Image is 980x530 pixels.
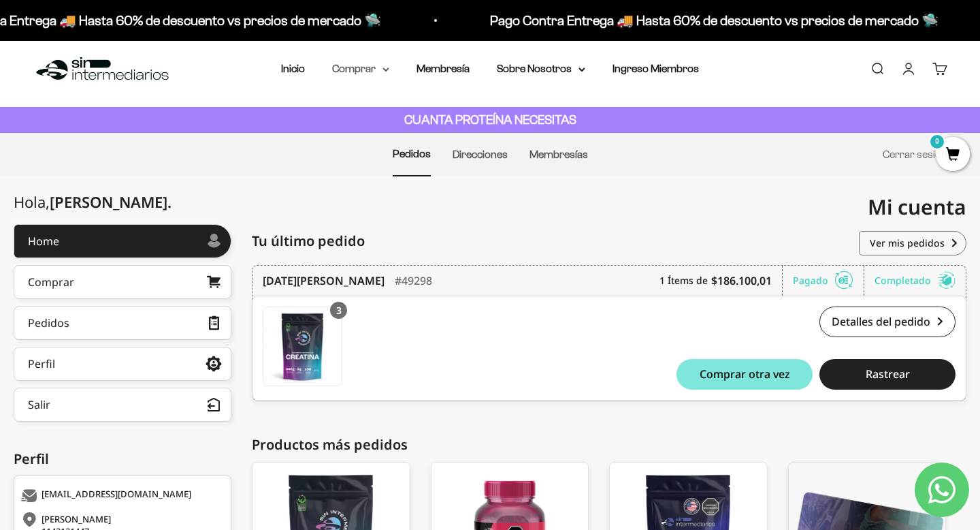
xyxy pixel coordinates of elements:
[497,60,585,78] summary: Sobre Nosotros
[793,266,864,296] div: Pagado
[859,231,966,255] a: Ver mis pedidos
[50,191,171,212] span: [PERSON_NAME]
[281,63,305,74] a: Inicio
[252,435,966,455] div: Productos más pedidos
[659,266,783,296] div: 1 Ítems de
[676,359,813,390] button: Comprar otra vez
[330,302,347,319] div: 3
[14,265,231,299] a: Comprar
[263,307,342,386] a: Creatina Monohidrato
[868,193,966,221] span: Mi cuenta
[936,148,970,163] a: 0
[263,272,385,289] time: [DATE][PERSON_NAME]
[416,63,470,74] a: Membresía
[929,134,945,150] mark: 0
[28,236,59,247] div: Home
[404,112,576,127] strong: CUANTA PROTEÍNA NECESITAS
[14,449,231,469] div: Perfil
[263,307,342,386] img: Translation missing: es.Creatina Monohidrato
[819,307,955,337] a: Detalles del pedido
[14,224,231,258] a: Home
[252,231,365,251] span: Tu último pedido
[332,60,389,78] summary: Comprar
[167,191,171,212] span: .
[700,369,790,379] span: Comprar otra vez
[28,277,74,287] div: Comprar
[21,489,220,503] div: [EMAIL_ADDRESS][DOMAIN_NAME]
[393,148,431,159] a: Pedidos
[711,272,772,289] b: $186.100,01
[28,399,50,410] div: Salir
[875,266,955,296] div: Completado
[819,359,955,390] button: Rastrear
[28,358,55,369] div: Perfil
[14,347,231,381] a: Perfil
[14,388,231,422] button: Salir
[453,149,508,160] a: Direcciones
[612,63,699,74] a: Ingreso Miembros
[883,149,947,160] a: Cerrar sesión
[529,149,588,160] a: Membresías
[14,193,171,211] div: Hola,
[489,10,938,31] p: Pago Contra Entrega 🚚 Hasta 60% de descuento vs precios de mercado 🛸
[14,306,231,340] a: Pedidos
[395,266,432,296] div: #49298
[28,317,69,328] div: Pedidos
[866,369,910,379] span: Rastrear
